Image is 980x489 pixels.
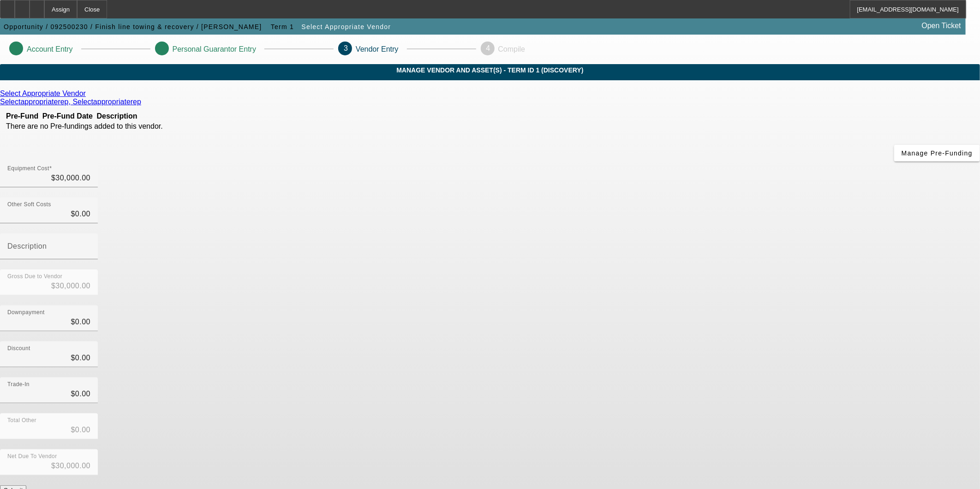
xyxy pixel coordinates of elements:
[7,274,62,280] mat-label: Gross Due to Vendor
[7,453,57,459] mat-label: Net Due To Vendor
[271,23,294,30] span: Term 1
[486,44,490,52] span: 4
[7,66,973,74] span: MANAGE VENDOR AND ASSET(S) - Term ID 1 (Discovery)
[6,122,229,131] td: There are no Pre-fundings added to this vendor.
[344,44,348,52] span: 3
[7,346,30,352] mat-label: Discount
[894,145,980,161] button: Manage Pre-Funding
[356,45,399,54] p: Vendor Entry
[173,45,256,54] p: Personal Guarantor Entry
[498,45,526,54] p: Compile
[301,23,391,30] span: Select Appropriate Vendor
[299,18,393,35] button: Select Appropriate Vendor
[6,112,39,121] th: Pre-Fund
[7,166,49,172] mat-label: Equipment Cost
[7,242,47,250] mat-label: Description
[268,18,297,35] button: Term 1
[7,417,36,423] mat-label: Total Other
[918,18,965,34] a: Open Ticket
[902,149,973,157] span: Manage Pre-Funding
[40,112,95,121] th: Pre-Fund Date
[7,310,45,316] mat-label: Downpayment
[96,112,230,121] th: Description
[7,202,51,208] mat-label: Other Soft Costs
[27,45,73,54] p: Account Entry
[7,382,30,388] mat-label: Trade-In
[4,23,262,30] span: Opportunity / 092500230 / Finish line towing & recovery / [PERSON_NAME]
